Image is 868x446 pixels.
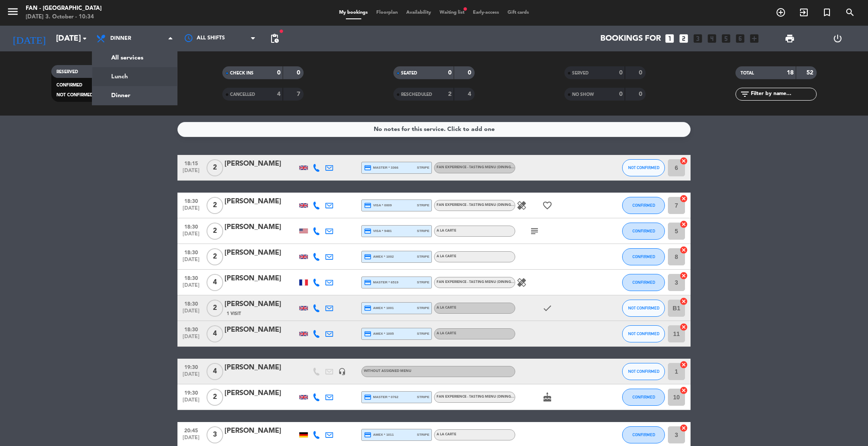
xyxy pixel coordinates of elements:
[600,34,661,43] span: Bookings for
[92,67,177,86] a: Lunch
[622,159,665,176] button: NOT CONFIRMED
[628,306,659,310] span: NOT CONFIRMED
[364,393,372,401] i: credit_card
[417,305,429,311] span: stripe
[448,91,452,97] strong: 2
[542,392,552,402] i: cake
[207,363,223,380] span: 4
[224,196,297,207] div: [PERSON_NAME]
[833,33,843,44] i: power_settings_new
[503,10,533,15] span: Gift cards
[622,274,665,291] button: CONFIRMED
[180,168,202,178] span: [DATE]
[679,220,688,229] i: cancel
[417,394,429,400] span: stripe
[639,70,644,76] strong: 0
[364,304,394,312] span: amex * 1001
[277,91,280,97] strong: 4
[224,388,297,399] div: [PERSON_NAME]
[207,159,223,176] span: 2
[207,325,223,342] span: 4
[469,10,503,15] span: Early-access
[224,299,297,310] div: [PERSON_NAME]
[364,227,392,235] span: visa * 9481
[417,331,429,336] span: stripe
[297,70,302,76] strong: 0
[679,246,688,254] i: cancel
[706,33,717,44] i: looks_4
[6,29,52,48] i: [DATE]
[364,330,372,338] i: credit_card
[180,435,202,445] span: [DATE]
[622,248,665,265] button: CONFIRMED
[180,425,202,435] span: 20:45
[437,203,540,207] span: Fan Experience - Tasting Menu (Dining Room)
[110,36,131,42] span: Dinner
[364,253,394,261] span: amex * 1002
[180,387,202,397] span: 19:30
[207,426,223,443] span: 3
[224,158,297,169] div: [PERSON_NAME]
[180,372,202,381] span: [DATE]
[180,298,202,308] span: 18:30
[619,91,623,97] strong: 0
[364,227,372,235] i: credit_card
[468,91,473,97] strong: 4
[572,92,594,97] span: NO SHOW
[364,431,372,439] i: credit_card
[622,325,665,342] button: NOT CONFIRMED
[224,324,297,336] div: [PERSON_NAME]
[845,7,855,18] i: search
[335,10,372,15] span: My bookings
[437,395,540,398] span: Fan Experience - Tasting Menu (Dining Room)
[664,33,675,44] i: looks_one
[374,125,495,134] div: No notes for this service. Click to add one
[180,196,202,205] span: 18:30
[622,223,665,240] button: CONFIRMED
[749,33,760,44] i: add_box
[437,229,456,232] span: A la carte
[628,331,659,336] span: NOT CONFIRMED
[364,164,372,172] i: credit_card
[364,202,372,209] i: credit_card
[639,91,644,97] strong: 0
[542,200,552,211] i: favorite_border
[619,70,623,76] strong: 0
[814,26,862,51] div: LOG OUT
[269,33,280,44] span: pending_actions
[180,308,202,318] span: [DATE]
[437,166,540,169] span: Fan Experience - Tasting Menu (Dining Room)
[679,297,688,306] i: cancel
[180,205,202,215] span: [DATE]
[224,362,297,373] div: [PERSON_NAME]
[822,7,832,18] i: turned_in_not
[437,255,456,258] span: A la carte
[224,425,297,437] div: [PERSON_NAME]
[417,202,429,208] span: stripe
[785,33,795,44] span: print
[468,70,473,76] strong: 0
[437,306,456,309] span: A la carte
[207,248,223,265] span: 2
[622,389,665,406] button: CONFIRMED
[180,231,202,241] span: [DATE]
[364,304,372,312] i: credit_card
[679,157,688,165] i: cancel
[6,5,19,18] i: menu
[622,300,665,317] button: NOT CONFIRMED
[679,360,688,369] i: cancel
[529,226,540,236] i: subject
[180,282,202,292] span: [DATE]
[364,202,392,209] span: visa * 0009
[364,279,372,286] i: credit_card
[364,369,411,373] span: Without assigned menu
[364,253,372,261] i: credit_card
[632,254,655,259] span: CONFIRMED
[632,280,655,285] span: CONFIRMED
[277,70,280,76] strong: 0
[180,334,202,344] span: [DATE]
[401,71,417,75] span: SEATED
[806,70,815,76] strong: 52
[92,48,177,67] a: All services
[741,71,754,75] span: TOTAL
